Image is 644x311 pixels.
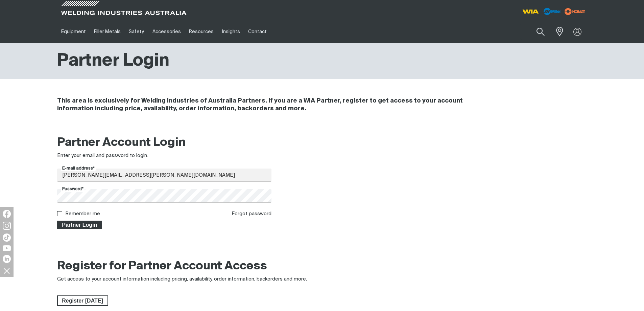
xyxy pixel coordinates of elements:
nav: Main [57,20,455,43]
a: Safety [125,20,148,43]
img: YouTube [3,245,11,251]
a: Forgot password [232,211,271,216]
label: Remember me [65,211,100,216]
h1: Partner Login [57,50,169,72]
img: LinkedIn [3,255,11,263]
a: Filler Metals [90,20,125,43]
img: TikTok [3,234,11,242]
a: Resources [185,20,218,43]
a: Register Today [57,295,108,306]
img: Facebook [3,210,11,218]
a: Equipment [57,20,90,43]
input: Product name or item number... [520,24,552,40]
span: Get access to your account information including pricing, availability, order information, backor... [57,276,307,282]
h4: This area is exclusively for Welding Industries of Australia Partners. If you are a WIA Partner, ... [57,97,497,113]
span: Partner Login [58,221,102,229]
button: Search products [529,24,552,40]
h2: Partner Account Login [57,135,272,150]
div: Enter your email and password to login. [57,152,272,160]
a: Accessories [148,20,185,43]
a: Contact [244,20,271,43]
h2: Register for Partner Account Access [57,259,267,274]
img: miller [563,6,587,17]
button: Partner Login [57,221,102,229]
img: hide socials [1,265,13,276]
img: Instagram [3,222,11,230]
a: Insights [218,20,244,43]
span: Register [DATE] [58,295,108,306]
